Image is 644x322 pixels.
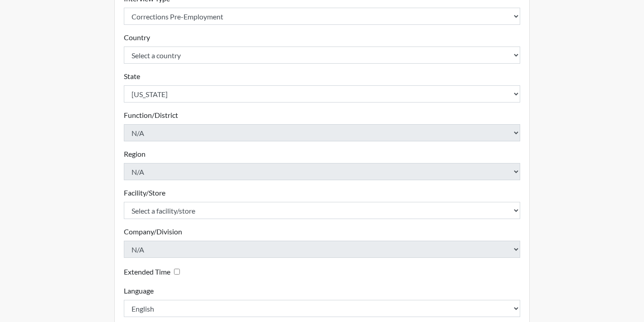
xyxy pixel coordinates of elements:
[124,32,150,43] label: Country
[124,266,170,277] label: Extended Time
[124,265,183,278] div: Checking this box will provide the interviewee with an accomodation of extra time to answer each ...
[124,226,182,237] label: Company/Division
[124,149,146,159] label: Region
[124,71,140,82] label: State
[124,285,154,296] label: Language
[124,187,165,198] label: Facility/Store
[124,110,178,121] label: Function/District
